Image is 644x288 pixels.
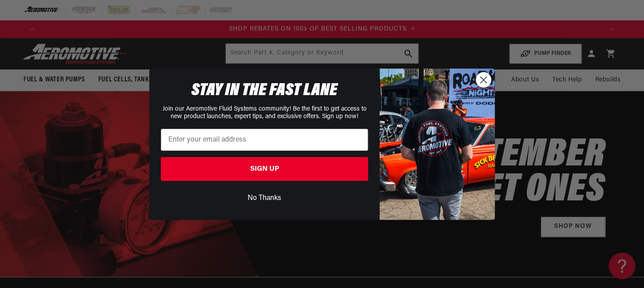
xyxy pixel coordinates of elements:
[161,129,368,151] input: Enter your email address
[161,157,368,181] button: SIGN UP
[161,190,368,207] button: No Thanks
[380,69,495,220] img: 9278e0a8-2f18-4465-98b4-5c473baabe7a.jpeg
[476,72,491,88] button: Close dialog
[163,106,367,120] span: Join our Aeromotive Fluid Systems community! Be the first to get access to new product launches, ...
[191,82,338,100] span: STAY IN THE FAST LANE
